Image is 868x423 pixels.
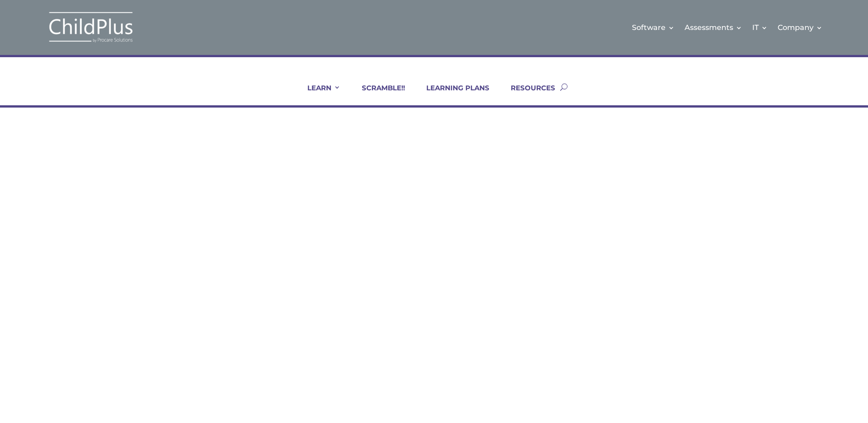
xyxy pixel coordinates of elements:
a: LEARNING PLANS [415,84,489,105]
a: Company [778,9,823,46]
a: LEARN [296,84,340,105]
a: Assessments [685,9,742,46]
a: RESOURCES [499,84,555,105]
a: Software [632,9,675,46]
a: IT [752,9,768,46]
a: SCRAMBLE!! [350,84,405,105]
